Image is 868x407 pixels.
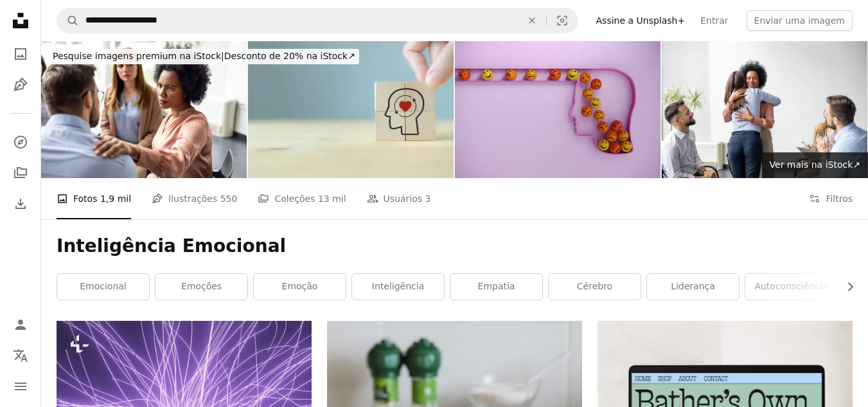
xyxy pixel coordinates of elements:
button: Enviar uma imagem [747,10,853,31]
a: Coleções [8,160,33,186]
button: Filtros [809,178,853,219]
a: emoção [254,274,346,300]
span: Ver mais na iStock ↗ [770,159,860,170]
a: Coleções 13 mil [258,178,346,219]
button: Limpar [518,8,546,33]
span: 13 mil [318,192,346,206]
a: Entrar / Cadastrar-se [8,312,33,338]
a: autoconsciência [745,274,837,300]
span: 550 [220,192,238,206]
button: Menu [8,374,33,399]
span: Pesquise imagens premium na iStock | [53,51,224,61]
a: Entrar [693,10,736,31]
img: Psicólogo preocupado em uma conversa séria [41,41,247,178]
span: 3 [425,192,431,206]
a: Ilustrações 550 [152,178,237,219]
a: Explorar [8,129,33,155]
button: Pesquise na Unsplash [57,8,79,33]
a: Assine a Unsplash+ [589,10,693,31]
a: Usuários 3 [367,178,431,219]
a: empatia [450,274,542,300]
a: cérebro [549,274,641,300]
button: Pesquisa visual [547,8,578,33]
img: Conceito de empatia. O poder do desenvolvimento emocional inteligente e de soft skills. Empatia n... [248,41,454,178]
img: Emotional intelligence concept [455,41,660,178]
a: emocional [57,274,149,300]
a: liderança [647,274,739,300]
a: Ilustrações [8,72,33,98]
button: rolar lista para a direita [838,274,853,300]
a: inteligência [352,274,444,300]
a: Ver mais na iStock↗ [762,152,868,178]
a: Pesquise imagens premium na iStock|Desconto de 20% na iStock↗ [41,41,367,72]
span: Desconto de 20% na iStock ↗ [53,51,355,61]
form: Pesquise conteúdo visual em todo o site [57,8,578,33]
h1: Inteligência Emocional [57,235,853,258]
img: Abraço solidário em uma sessão de terapia em grupo [662,41,867,178]
a: Fotos [8,41,33,67]
a: Histórico de downloads [8,191,33,217]
button: Idioma [8,343,33,368]
a: Emoções [155,274,247,300]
